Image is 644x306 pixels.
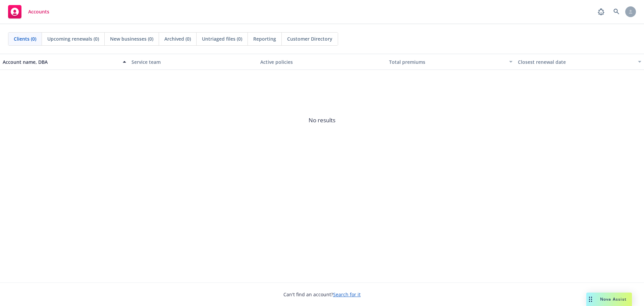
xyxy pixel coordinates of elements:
button: Nova Assist [586,293,632,306]
button: Total premiums [386,54,515,70]
div: Account name, DBA [3,58,119,65]
span: Reporting [253,35,276,42]
span: Upcoming renewals (0) [47,35,99,42]
a: Accounts [5,2,52,21]
span: Customer Directory [287,35,332,42]
span: Archived (0) [164,35,191,42]
span: Accounts [28,9,49,14]
span: Clients (0) [14,35,36,42]
div: Active policies [260,58,384,65]
div: Drag to move [586,293,595,306]
span: Untriaged files (0) [202,35,242,42]
button: Service team [129,54,258,70]
div: Service team [131,58,255,65]
div: Closest renewal date [518,58,634,65]
span: Nova Assist [600,296,627,302]
button: Active policies [258,54,386,70]
span: New businesses (0) [110,35,153,42]
a: Search [610,5,623,18]
div: Total premiums [389,58,505,65]
a: Report a Bug [594,5,608,18]
button: Closest renewal date [515,54,644,70]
